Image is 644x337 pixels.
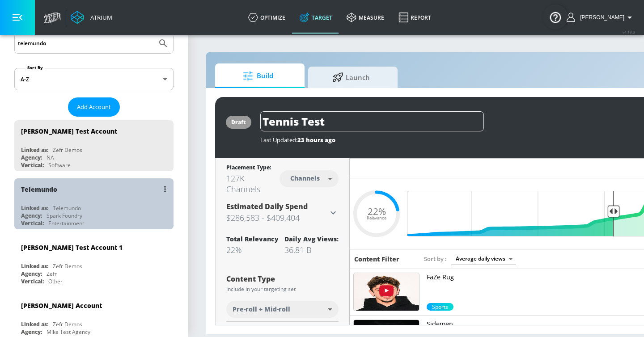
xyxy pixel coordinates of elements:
[367,216,386,220] span: Relevance
[241,1,292,34] a: optimize
[77,102,111,112] span: Add Account
[231,118,246,126] div: draft
[21,185,57,194] div: Telemundo
[21,154,42,161] div: Agency:
[47,212,82,219] div: Spark Foundry
[297,136,335,144] span: 23 hours ago
[21,320,48,328] div: Linked as:
[354,255,399,263] h6: Content Filter
[286,174,324,182] div: Channels
[14,120,174,171] div: [PERSON_NAME] Test AccountLinked as:Zefr DemosAgency:NAVertical:Software
[427,303,453,311] div: 30.0%
[226,164,280,173] div: Placement Type:
[21,212,42,219] div: Agency:
[48,161,71,169] div: Software
[233,305,290,314] span: Pre-roll + Mid-roll
[226,173,280,194] div: 127K Channels
[53,204,81,212] div: Telemundo
[368,206,386,216] span: 22%
[21,301,102,310] div: [PERSON_NAME] Account
[53,262,82,270] div: Zefr Demos
[226,275,339,282] div: Content Type
[21,278,44,285] div: Vertical:
[14,178,174,229] div: TelemundoLinked as:TelemundoAgency:Spark FoundryVertical:Entertainment
[21,262,48,270] div: Linked as:
[424,255,447,263] span: Sort by
[48,219,84,227] div: Entertainment
[14,68,174,90] div: A-Z
[284,235,339,243] div: Daily Avg Views:
[284,244,339,255] div: 36.81 B
[623,29,635,34] span: v 4.19.0
[21,161,44,169] div: Vertical:
[226,286,339,292] div: Include in your targeting set
[354,273,419,311] img: UUilwZiBBfI9X6yiZRzWty8Q
[48,278,63,285] div: Other
[21,270,42,278] div: Agency:
[14,236,174,287] div: [PERSON_NAME] Test Account 1Linked as:Zefr DemosAgency:ZefrVertical:Other
[317,67,385,88] span: Launch
[226,244,279,255] div: 22%
[391,1,438,34] a: Report
[226,202,308,211] span: Estimated Daily Spend
[68,97,120,117] button: Add Account
[21,146,48,154] div: Linked as:
[53,320,82,328] div: Zefr Demos
[47,328,90,336] div: Mike Test Agency
[53,146,82,154] div: Zefr Demos
[226,235,279,243] div: Total Relevancy
[576,14,624,21] span: login as: guillermo.cabrera@zefr.com
[18,38,153,49] input: Search by name
[87,13,112,21] div: Atrium
[71,11,112,24] a: Atrium
[226,202,339,224] div: Estimated Daily Spend$286,583 - $409,404
[25,65,45,71] label: Sort By
[153,34,173,53] button: Submit Search
[47,270,57,278] div: Zefr
[292,1,339,34] a: Target
[567,12,635,23] button: [PERSON_NAME]
[21,127,117,135] div: [PERSON_NAME] Test Account
[21,219,44,227] div: Vertical:
[21,243,123,252] div: [PERSON_NAME] Test Account 1
[21,204,48,212] div: Linked as:
[47,154,54,161] div: NA
[543,4,568,29] button: Open Resource Center
[451,253,516,265] div: Average daily views
[427,303,453,311] span: Sports
[226,211,328,224] h3: $286,583 - $409,404
[339,1,391,34] a: measure
[21,328,42,336] div: Agency:
[224,65,292,87] span: Build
